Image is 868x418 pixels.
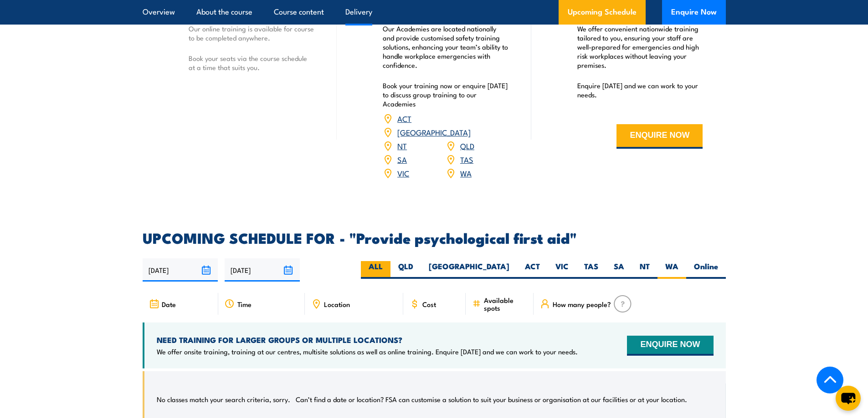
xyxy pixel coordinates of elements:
[324,300,350,308] span: Location
[484,296,527,312] span: Available spots
[397,167,409,178] a: VIC
[296,395,687,404] p: Can’t find a date or location? FSA can customise a solution to suit your business or organisation...
[606,261,632,279] label: SA
[157,335,578,345] h4: NEED TRAINING FOR LARGER GROUPS OR MULTIPLE LOCATIONS?
[576,261,606,279] label: TAS
[397,113,411,124] a: ACT
[421,261,517,279] label: [GEOGRAPHIC_DATA]
[657,261,686,279] label: WA
[686,261,726,279] label: Online
[189,24,314,42] p: Our online training is available for course to be completed anywhere.
[225,258,300,282] input: To date
[460,140,474,151] a: QLD
[383,24,508,70] p: Our Academies are located nationally and provide customised safety training solutions, enhancing ...
[577,81,703,99] p: Enquire [DATE] and we can work to your needs.
[157,347,578,356] p: We offer onsite training, training at our centres, multisite solutions as well as online training...
[383,81,508,108] p: Book your training now or enquire [DATE] to discuss group training to our Academies
[627,336,713,356] button: ENQUIRE NOW
[836,386,861,411] button: chat-button
[397,140,407,151] a: NT
[157,395,290,404] p: No classes match your search criteria, sorry.
[632,261,657,279] label: NT
[361,261,390,279] label: ALL
[397,126,471,137] a: [GEOGRAPHIC_DATA]
[553,300,611,308] span: How many people?
[143,231,726,244] h2: UPCOMING SCHEDULE FOR - "Provide psychological first aid"
[460,167,472,178] a: WA
[517,261,548,279] label: ACT
[189,54,314,72] p: Book your seats via the course schedule at a time that suits you.
[548,261,576,279] label: VIC
[390,261,421,279] label: QLD
[397,154,407,165] a: SA
[143,258,218,282] input: From date
[162,300,176,308] span: Date
[460,154,473,165] a: TAS
[616,124,703,149] button: ENQUIRE NOW
[422,300,436,308] span: Cost
[577,24,703,70] p: We offer convenient nationwide training tailored to you, ensuring your staff are well-prepared fo...
[237,300,252,308] span: Time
